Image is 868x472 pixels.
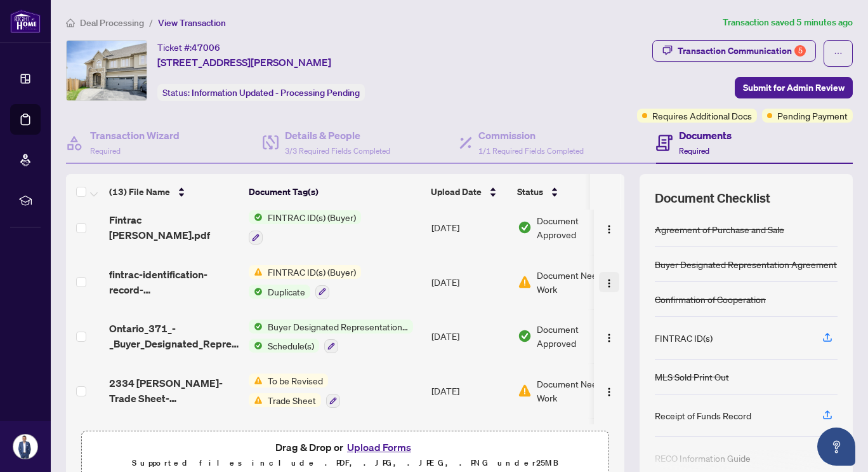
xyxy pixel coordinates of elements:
h4: Details & People [285,128,390,143]
span: FINTRAC ID(s) (Buyer) [263,210,361,224]
img: Status Icon [249,339,263,353]
span: Requires Additional Docs [652,109,752,123]
h4: Transaction Wizard [90,128,180,143]
th: Document Tag(s) [244,174,426,210]
span: Submit for Admin Review [743,78,845,98]
div: Confirmation of Cooperation [655,292,766,306]
img: Status Icon [249,320,263,334]
button: Logo [599,381,619,401]
div: 5 [794,45,806,57]
span: fintrac-identification-record-[PERSON_NAME]-20250911-144617.pdf [109,267,239,297]
span: Required [679,146,709,156]
img: Profile Icon [13,435,37,459]
span: [STREET_ADDRESS][PERSON_NAME] [157,55,331,70]
span: Information Updated - Processing Pending [192,87,360,98]
button: Transaction Communication5 [652,40,816,62]
img: Logo [604,224,614,234]
button: Logo [599,326,619,346]
button: Status IconBuyer Designated Representation AgreementStatus IconSchedule(s) [249,320,413,354]
th: Status [512,174,620,210]
button: Status IconFINTRAC ID(s) (Buyer)Status IconDuplicate [249,265,361,299]
span: Pending Payment [777,109,848,123]
span: Document Needs Work [537,377,615,405]
div: Status: [157,84,365,101]
span: Document Needs Work [537,268,615,296]
th: Upload Date [426,174,512,210]
td: [DATE] [426,309,513,364]
div: Buyer Designated Representation Agreement [655,257,837,271]
img: Logo [604,278,614,288]
button: Status IconTo be RevisedStatus IconTrade Sheet [249,374,340,408]
span: 47006 [192,42,220,53]
span: ellipsis [834,49,843,58]
h4: Commission [478,128,584,143]
button: Logo [599,217,619,238]
span: Buyer Designated Representation Agreement [263,320,413,334]
span: Schedule(s) [263,339,319,353]
div: Transaction Communication [678,41,806,61]
img: logo [10,10,41,33]
span: 3/3 Required Fields Completed [285,146,390,156]
span: Deal Processing [80,17,144,29]
button: Logo [599,272,619,292]
span: 1/1 Required Fields Completed [478,146,584,156]
img: IMG-W11999907_1.jpg [67,41,147,100]
td: [DATE] [426,255,513,309]
span: Document Checklist [655,189,770,207]
span: Required [90,146,121,156]
span: home [66,18,75,27]
img: Document Status [518,275,532,289]
span: View Transaction [158,17,226,29]
td: [DATE] [426,363,513,418]
article: Transaction saved 5 minutes ago [723,15,853,30]
img: Document Status [518,384,532,398]
span: Fintrac [PERSON_NAME].pdf [109,212,239,243]
button: Upload Forms [343,439,415,455]
h4: Documents [679,128,732,143]
img: Logo [604,333,614,343]
img: Document Status [518,220,532,234]
div: FINTRAC ID(s) [655,331,713,345]
img: Status Icon [249,285,263,299]
img: Status Icon [249,265,263,279]
span: Duplicate [263,285,310,299]
span: Ontario_371_-_Buyer_Designated_Representation_Agreement_-_Authority_for_Purchase_or_Lease.pdf [109,321,239,351]
span: To be Revised [263,374,328,388]
span: (13) File Name [109,185,170,199]
span: Document Approved [537,322,615,350]
button: Status IconFINTRAC ID(s) (Buyer) [249,210,361,245]
div: Receipt of Funds Record [655,408,751,422]
img: Status Icon [249,374,263,388]
span: Trade Sheet [263,393,321,407]
span: Drag & Drop or [275,439,415,455]
div: MLS Sold Print Out [655,370,729,384]
img: Status Icon [249,393,263,407]
span: Document Approved [537,213,615,241]
td: [DATE] [426,200,513,255]
span: 2334 [PERSON_NAME]-Trade Sheet-[PERSON_NAME] Signed.pdf [109,375,239,406]
span: Upload Date [431,185,482,199]
span: Status [517,185,543,199]
span: FINTRAC ID(s) (Buyer) [263,265,361,279]
div: Ticket #: [157,40,220,55]
img: Logo [604,387,614,397]
li: / [149,15,153,30]
p: Supported files include .PDF, .JPG, .JPEG, .PNG under 25 MB [89,455,601,471]
button: Submit for Admin Review [735,77,853,98]
img: Document Status [518,329,532,343]
th: (13) File Name [104,174,244,210]
div: Agreement of Purchase and Sale [655,222,784,236]
button: Open asap [817,428,855,466]
img: Status Icon [249,210,263,224]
